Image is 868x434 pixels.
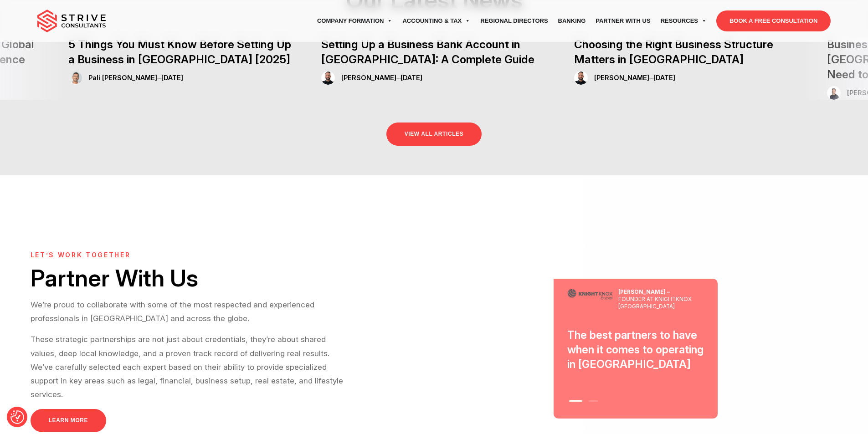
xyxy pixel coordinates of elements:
div: – [590,72,675,83]
p: These strategic partnerships are not just about credentials, they’re about shared values, deep lo... [31,332,354,401]
img: Raj Karwal [321,71,335,85]
button: 1 [569,400,582,402]
img: Revisit consent button [10,410,24,424]
div: – [337,72,422,83]
img: main-logo.svg [37,10,106,32]
strong: [PERSON_NAME] – [618,289,670,295]
a: Partner with Us [591,8,655,34]
a: [PERSON_NAME] [594,74,649,82]
a: Pali [PERSON_NAME] [88,74,157,82]
a: 5 Things You Must Know Before Setting Up a Business in [GEOGRAPHIC_DATA] [2025] [68,38,291,66]
a: Regional Directors [475,8,553,34]
a: [PERSON_NAME] [341,74,396,82]
h6: let’s work together [31,251,354,259]
a: Resources [656,8,712,34]
a: Accounting & Tax [397,8,475,34]
a: Banking [553,8,591,34]
span: [DATE] [161,74,183,82]
a: Setting Up a Business Bank Account in [GEOGRAPHIC_DATA]: A Complete Guide [321,38,534,66]
p: founder at KnightKnox [GEOGRAPHIC_DATA] [618,289,704,311]
span: [DATE] [401,74,422,82]
h2: Partner With Us [31,262,354,294]
a: Company Formation [312,8,398,34]
a: BOOK A FREE CONSULTATION [716,10,831,31]
div: The best partners to have when it comes to operating in [GEOGRAPHIC_DATA] [554,328,718,372]
div: – [84,72,183,83]
button: 2 [589,400,598,402]
img: Pali Banwait [68,71,82,85]
a: Choosing the Right Business Structure Matters in [GEOGRAPHIC_DATA] [574,38,773,66]
span: [DATE] [653,74,675,82]
p: We’re proud to collaborate with some of the most respected and experienced professionals in [GEOG... [31,298,354,326]
a: VIEW ALL ARTICLES [386,123,482,146]
a: LEARN MORE [31,409,106,432]
img: Raj Karwal [574,71,588,85]
button: Consent Preferences [10,410,24,424]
